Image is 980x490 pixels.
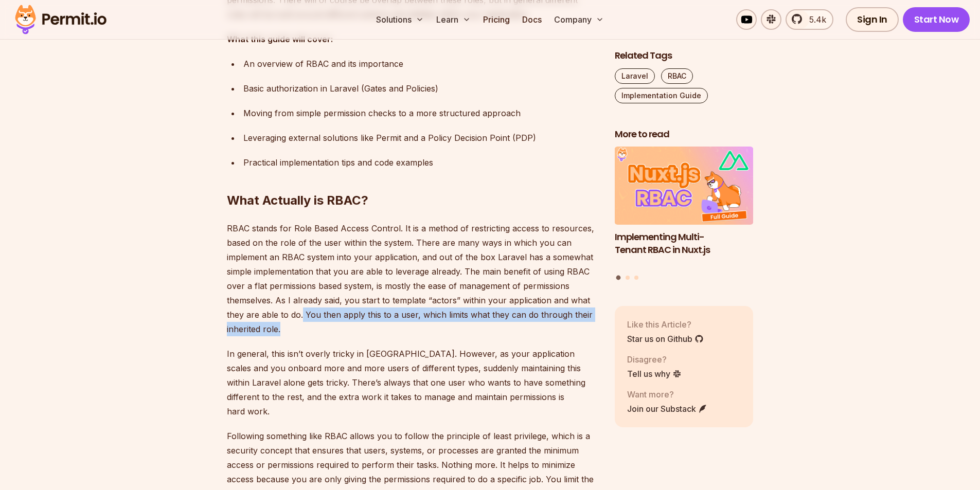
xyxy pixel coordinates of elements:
a: Tell us why [627,368,682,380]
div: Basic authorization in Laravel (Gates and Policies) [243,81,598,96]
span: 5.4k [803,13,826,26]
button: Go to slide 3 [634,276,638,280]
a: Star us on Github [627,333,704,345]
h2: What Actually is RBAC? [227,151,598,209]
h3: Implementing Multi-Tenant RBAC in Nuxt.js [615,231,754,257]
a: 5.4k [786,9,833,30]
a: Pricing [479,9,514,30]
button: Learn [432,9,475,30]
div: Moving from simple permission checks to a more structured approach [243,106,598,120]
img: Permit logo [10,2,111,37]
img: Implementing Multi-Tenant RBAC in Nuxt.js [615,147,754,225]
div: Posts [615,147,754,282]
p: Disagree? [627,353,682,366]
a: Docs [518,9,546,30]
button: Go to slide 2 [626,276,630,280]
div: Leveraging external solutions like Permit and a Policy Decision Point (PDP) [243,131,598,145]
div: Practical implementation tips and code examples [243,155,598,170]
h2: Related Tags [615,49,754,62]
strong: What this guide will cover: [227,34,333,44]
a: Implementing Multi-Tenant RBAC in Nuxt.jsImplementing Multi-Tenant RBAC in Nuxt.js [615,147,754,269]
button: Go to slide 1 [616,276,621,280]
p: Like this Article? [627,318,704,331]
a: Implementation Guide [615,88,708,103]
a: RBAC [661,68,693,84]
h2: More to read [615,128,754,141]
p: In general, this isn’t overly tricky in [GEOGRAPHIC_DATA]. However, as your application scales an... [227,347,598,419]
button: Solutions [372,9,428,30]
a: Laravel [615,68,655,84]
p: Want more? [627,388,707,401]
div: An overview of RBAC and its importance [243,57,598,71]
a: Join our Substack [627,403,707,415]
button: Company [550,9,608,30]
li: 1 of 3 [615,147,754,269]
a: Start Now [903,7,970,32]
a: Sign In [846,7,899,32]
p: RBAC stands for Role Based Access Control. It is a method of restricting access to resources, bas... [227,221,598,336]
